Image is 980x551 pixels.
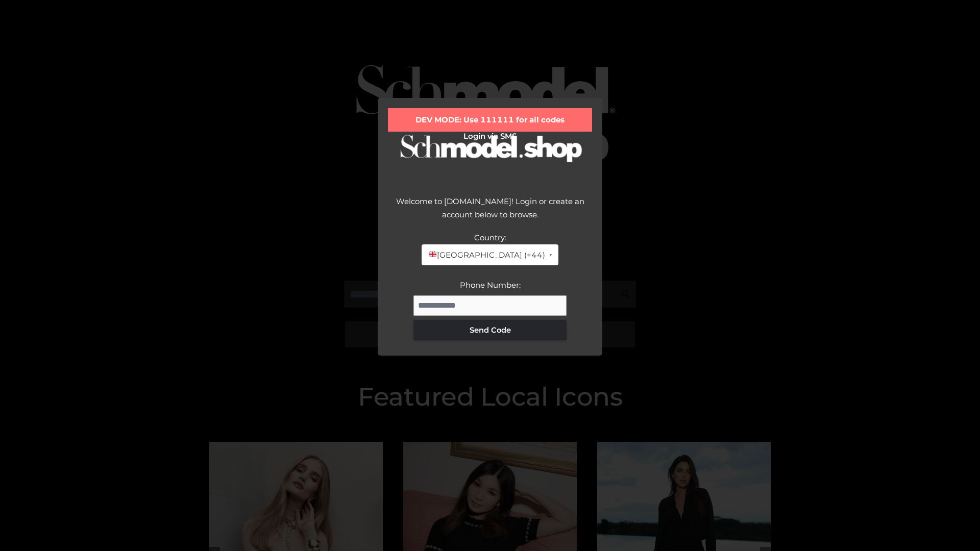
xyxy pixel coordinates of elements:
[429,251,436,258] img: 🇬🇧
[428,248,545,262] span: [GEOGRAPHIC_DATA] (+44)
[460,280,521,290] label: Phone Number:
[413,320,567,340] button: Send Code
[388,132,592,141] h2: Login via SMS
[474,233,506,242] label: Country:
[388,108,592,132] div: DEV MODE: Use 111111 for all codes
[388,195,592,231] div: Welcome to [DOMAIN_NAME]! Login or create an account below to browse.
